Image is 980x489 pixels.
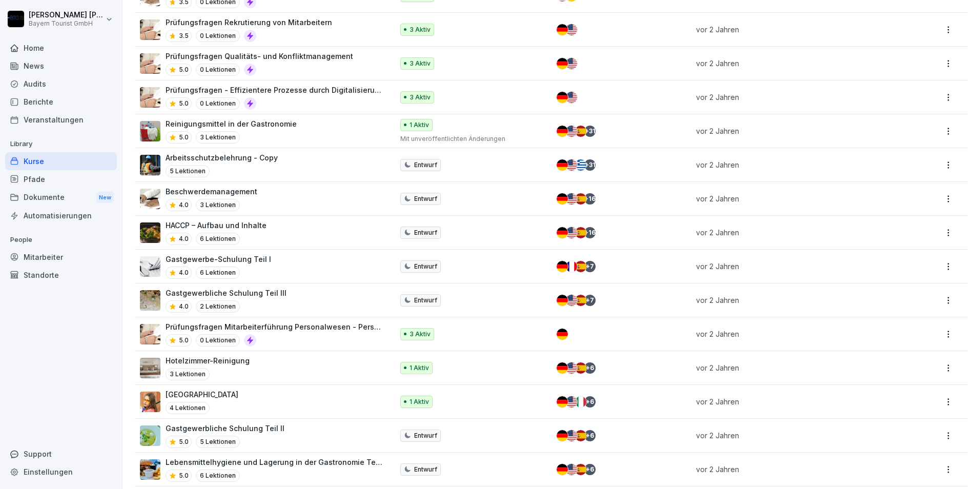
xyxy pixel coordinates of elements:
[584,295,596,306] div: + 7
[196,64,240,76] p: 0 Lektionen
[179,234,189,243] p: 4.0
[696,464,886,475] p: vor 2 Jahren
[5,188,117,207] a: DokumenteNew
[414,262,437,271] p: Entwurf
[5,207,117,225] a: Automatisierungen
[179,99,189,108] p: 5.0
[575,430,586,441] img: es.svg
[5,39,117,57] a: Home
[179,471,189,480] p: 5.0
[5,232,117,248] p: People
[575,464,586,475] img: es.svg
[566,193,577,205] img: us.svg
[696,362,886,373] p: vor 2 Jahren
[196,436,240,448] p: 5 Lektionen
[140,19,160,40] img: sjb8o58x1slmd2l30xj39n1m.png
[5,463,117,481] a: Einstellungen
[166,254,271,264] p: Gastgewerbe-Schulung Teil I
[140,290,160,311] img: w0pqoz093oajpx2pogh69b32.png
[410,120,429,130] p: 1 Aktiv
[584,126,596,137] div: + 31
[166,457,383,467] p: Lebensmittelhygiene und Lagerung in der Gastronomie Teil II
[696,396,886,407] p: vor 2 Jahren
[140,222,160,243] img: cfo1g9yanv9gjuq66z0xd5g5.png
[29,20,104,27] p: Bayern Tourist GmbH
[575,227,586,238] img: es.svg
[29,11,104,19] p: [PERSON_NAME] [PERSON_NAME]
[566,464,577,475] img: us.svg
[140,189,160,209] img: yvgrred3le70mxjxkb9hvrq1.png
[566,261,577,272] img: fr.svg
[400,134,540,144] p: Mit unveröffentlichten Änderungen
[557,58,568,69] img: de.svg
[140,392,160,412] img: b7vrkzjsh4rzkos1ll5h6uls.png
[5,111,117,129] a: Veranstaltungen
[414,465,437,474] p: Entwurf
[584,430,596,441] div: + 6
[5,248,117,266] div: Mitarbeiter
[196,97,240,110] p: 0 Lektionen
[166,368,210,380] p: 3 Lektionen
[166,402,210,414] p: 4 Lektionen
[414,296,437,305] p: Entwurf
[196,30,240,42] p: 0 Lektionen
[410,59,431,68] p: 3 Aktiv
[566,126,577,137] img: us.svg
[566,396,577,407] img: us.svg
[414,431,437,440] p: Entwurf
[575,126,586,137] img: es.svg
[179,65,189,74] p: 5.0
[5,57,117,75] a: News
[575,159,586,171] img: gr.svg
[179,437,189,446] p: 5.0
[566,430,577,441] img: us.svg
[140,256,160,277] img: icmtvoezrq9n5eszx0asrvc1.png
[696,193,886,204] p: vor 2 Jahren
[584,227,596,238] div: + 16
[5,170,117,188] a: Pfade
[557,159,568,171] img: de.svg
[575,193,586,205] img: es.svg
[566,92,577,103] img: us.svg
[410,363,429,373] p: 1 Aktiv
[166,85,383,95] p: Prüfungsfragen - Effizientere Prozesse durch Digitalisierung
[179,31,189,40] p: 3.5
[414,194,437,203] p: Entwurf
[410,25,431,34] p: 3 Aktiv
[179,133,189,142] p: 5.0
[414,228,437,237] p: Entwurf
[166,423,284,434] p: Gastgewerbliche Schulung Teil II
[575,295,586,306] img: es.svg
[179,200,189,210] p: 4.0
[557,295,568,306] img: de.svg
[557,24,568,35] img: de.svg
[584,396,596,407] div: + 6
[557,261,568,272] img: de.svg
[166,165,210,177] p: 5 Lektionen
[140,87,160,108] img: kza4ar665v4fohf82ypcnmnc.png
[166,220,267,231] p: HACCP – Aufbau und Inhalte
[166,152,278,163] p: Arbeitsschutzbelehrung - Copy
[96,192,114,203] div: New
[696,227,886,238] p: vor 2 Jahren
[696,430,886,441] p: vor 2 Jahren
[696,329,886,339] p: vor 2 Jahren
[179,268,189,277] p: 4.0
[566,295,577,306] img: us.svg
[5,93,117,111] a: Berichte
[566,159,577,171] img: us.svg
[166,389,238,400] p: [GEOGRAPHIC_DATA]
[410,93,431,102] p: 3 Aktiv
[696,126,886,136] p: vor 2 Jahren
[5,188,117,207] div: Dokumente
[696,159,886,170] p: vor 2 Jahren
[5,75,117,93] a: Audits
[557,464,568,475] img: de.svg
[584,193,596,205] div: + 16
[196,131,240,144] p: 3 Lektionen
